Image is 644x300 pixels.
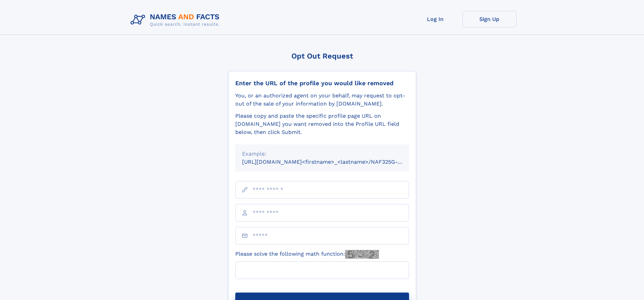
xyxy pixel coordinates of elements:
[462,11,517,27] a: Sign Up
[242,159,422,165] small: [URL][DOMAIN_NAME]<firstname>_<lastname>/NAF325G-xxxxxxxx
[235,79,409,87] div: Enter the URL of the profile you would like removed
[235,250,379,259] label: Please solve the following math function:
[228,52,416,60] div: Opt Out Request
[242,150,402,158] div: Example:
[235,92,409,108] div: You, or an authorized agent on your behalf, may request to opt-out of the sale of your informatio...
[408,11,462,27] a: Log In
[128,11,225,29] img: Logo Names and Facts
[235,112,409,136] div: Please copy and paste the specific profile page URL on [DOMAIN_NAME] you want removed into the Pr...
